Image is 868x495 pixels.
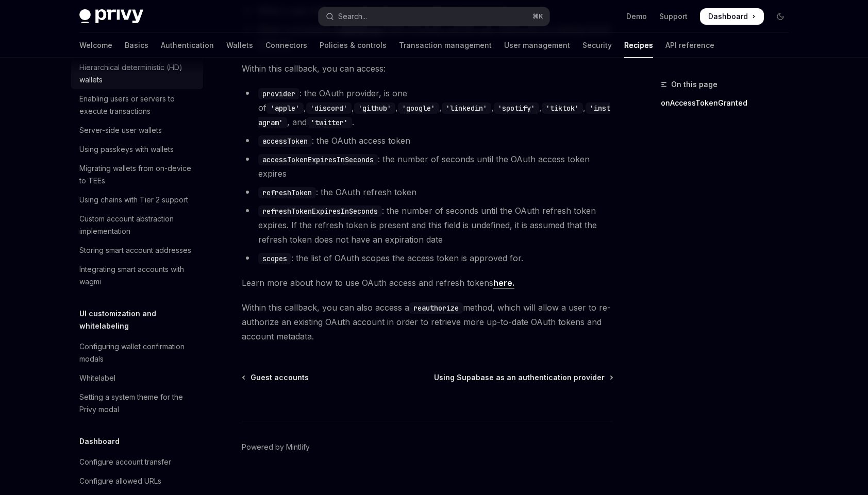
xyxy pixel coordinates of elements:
[399,33,492,58] a: Transaction management
[79,124,162,136] div: Server-side user wallets
[242,152,613,181] li: : the number of seconds until the OAuth access token expires
[306,103,352,114] code: 'discord'
[242,185,613,199] li: : the OAuth refresh token
[71,337,203,368] a: Configuring wallet confirmation modals
[71,472,203,490] a: Configure allowed URLs
[161,33,214,58] a: Authentication
[265,33,307,58] a: Connectors
[354,103,395,114] code: 'github'
[671,78,717,91] span: On this page
[79,391,197,416] div: Setting a system theme for the Privy modal
[79,475,161,487] div: Configure allowed URLs
[258,88,299,99] code: provider
[125,33,148,58] a: Basics
[258,135,312,147] code: accessToken
[772,8,789,25] button: Toggle dark mode
[242,276,613,290] span: Learn more about how to use OAuth access and refresh tokens
[409,302,463,314] code: reauthorize
[71,191,203,209] a: Using chains with Tier 2 support
[493,278,514,288] a: here.
[320,33,387,58] a: Policies & controls
[242,61,613,76] span: Within this callback, you can access:
[79,143,174,156] div: Using passkeys with wallets
[79,435,120,448] h5: Dashboard
[504,33,570,58] a: User management
[532,12,543,21] span: ⌘ K
[79,9,143,24] img: dark logo
[79,340,197,365] div: Configuring wallet confirmation modals
[71,210,203,241] a: Custom account abstraction implementation
[242,251,613,265] li: : the list of OAuth scopes the access token is approved for.
[665,33,714,58] a: API reference
[79,194,188,206] div: Using chains with Tier 2 support
[434,372,612,383] a: Using Supabase as an authentication provider
[242,442,310,452] a: Powered by Mintlify
[659,11,688,22] a: Support
[79,162,197,187] div: Migrating wallets from on-device to TEEs
[242,300,613,344] span: Within this callback, you can also access a method, which will allow a user to re-authorize an ex...
[624,33,653,58] a: Recipes
[319,7,549,26] button: Open search
[79,263,197,288] div: Integrating smart accounts with wagmi
[434,372,605,383] span: Using Supabase as an authentication provider
[258,154,378,165] code: accessTokenExpiresInSeconds
[71,159,203,190] a: Migrating wallets from on-device to TEEs
[258,253,291,264] code: scopes
[71,388,203,419] a: Setting a system theme for the Privy modal
[242,86,613,129] li: : the OAuth provider, is one of , , , , , , , , and .
[71,241,203,260] a: Storing smart account addresses
[251,372,309,383] span: Guest accounts
[79,308,203,332] h5: UI customization and whitelabeling
[626,11,647,22] a: Demo
[708,11,748,22] span: Dashboard
[71,369,203,387] a: Whitelabel
[71,90,203,121] a: Enabling users or servers to execute transactions
[700,8,764,25] a: Dashboard
[226,33,253,58] a: Wallets
[494,103,539,114] code: 'spotify'
[79,93,197,117] div: Enabling users or servers to execute transactions
[398,103,439,114] code: 'google'
[79,33,112,58] a: Welcome
[258,187,316,198] code: refreshToken
[243,372,309,383] a: Guest accounts
[442,103,491,114] code: 'linkedin'
[266,103,304,114] code: 'apple'
[542,103,583,114] code: 'tiktok'
[79,456,171,468] div: Configure account transfer
[71,140,203,159] a: Using passkeys with wallets
[338,10,367,23] div: Search...
[242,133,613,148] li: : the OAuth access token
[307,117,352,128] code: 'twitter'
[71,260,203,291] a: Integrating smart accounts with wagmi
[242,203,613,247] li: : the number of seconds until the OAuth refresh token expires. If the refresh token is present an...
[71,121,203,140] a: Server-side user wallets
[582,33,612,58] a: Security
[258,206,382,217] code: refreshTokenExpiresInSeconds
[79,213,197,237] div: Custom account abstraction implementation
[79,372,115,384] div: Whitelabel
[71,453,203,471] a: Configure account transfer
[661,95,797,111] a: onAccessTokenGranted
[79,244,191,257] div: Storing smart account addresses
